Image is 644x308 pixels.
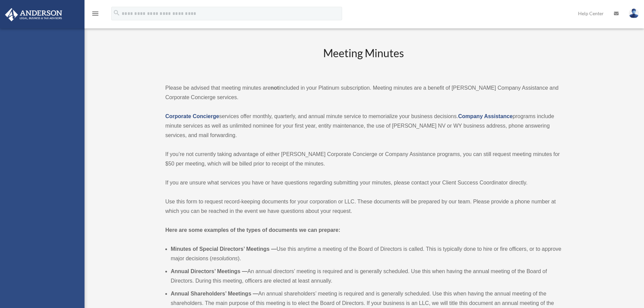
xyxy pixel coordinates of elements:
[171,268,247,274] b: Annual Directors’ Meetings —
[165,227,340,233] strong: Here are some examples of the types of documents we can prepare:
[165,150,562,169] p: If you’re not currently taking advantage of either [PERSON_NAME] Corporate Concierge or Company A...
[458,113,512,119] a: Company Assistance
[171,291,258,296] b: Annual Shareholders’ Meetings —
[270,85,279,91] strong: not
[165,112,562,140] p: services offer monthly, quarterly, and annual minute service to memorialize your business decisio...
[171,246,277,252] b: Minutes of Special Directors’ Meetings —
[629,8,639,18] img: User Pic
[165,46,562,74] h2: Meeting Minutes
[165,178,562,188] p: If you are unsure what services you have or have questions regarding submitting your minutes, ple...
[91,12,99,18] a: menu
[165,83,562,102] p: Please be advised that meeting minutes are included in your Platinum subscription. Meeting minute...
[113,9,120,17] i: search
[165,113,219,119] a: Corporate Concierge
[171,244,562,263] li: Use this anytime a meeting of the Board of Directors is called. This is typically done to hire or...
[165,197,562,216] p: Use this form to request record-keeping documents for your corporation or LLC. These documents wi...
[212,256,238,261] em: resolutions
[3,8,64,21] img: Anderson Advisors Platinum Portal
[91,9,99,18] i: menu
[171,267,562,286] li: An annual directors’ meeting is required and is generally scheduled. Use this when having the ann...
